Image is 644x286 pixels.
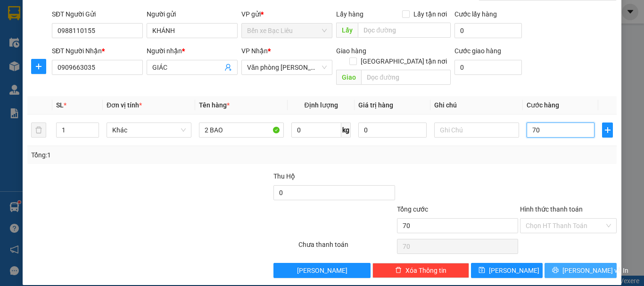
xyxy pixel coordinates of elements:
span: Tổng cước [397,205,428,213]
label: Cước giao hàng [454,47,501,55]
span: SL [56,101,64,109]
div: SĐT Người Gửi [52,9,143,19]
span: Bến xe Bạc Liêu [247,24,327,38]
button: deleteXóa Thông tin [372,263,469,278]
input: Cước giao hàng [454,60,522,75]
div: VP gửi [241,9,332,19]
div: Người gửi [147,9,238,19]
span: Thu Hộ [273,172,295,180]
span: plus [603,126,612,134]
span: Định lượng [304,101,338,109]
span: [PERSON_NAME] [297,265,347,276]
input: Dọc đường [361,70,451,85]
div: Tổng: 1 [31,150,249,160]
th: Ghi chú [430,96,523,114]
label: Cước lấy hàng [454,10,497,18]
span: Lấy hàng [336,10,363,18]
div: Người nhận [147,46,238,56]
span: Lấy [336,23,358,38]
span: Lấy tận nơi [410,9,451,19]
span: save [479,267,485,274]
label: Hình thức thanh toán [520,205,583,213]
span: Giao hàng [336,47,366,55]
input: VD: Bàn, Ghế [199,123,284,138]
span: [PERSON_NAME] và In [562,265,628,276]
span: Xóa Thông tin [405,265,446,276]
button: plus [31,59,46,74]
div: SĐT Người Nhận [52,46,143,56]
input: 0 [358,123,426,138]
input: Dọc đường [358,23,451,38]
span: Giá trị hàng [358,101,393,109]
input: Cước lấy hàng [454,23,522,38]
div: Chưa thanh toán [297,239,396,256]
span: Văn phòng Hồ Chí Minh [247,60,327,74]
span: plus [32,63,46,70]
span: VP Nhận [241,47,268,55]
span: user-add [224,64,232,71]
input: Ghi Chú [434,123,519,138]
span: printer [552,267,559,274]
span: Giao [336,70,361,85]
span: kg [341,123,351,138]
span: [GEOGRAPHIC_DATA] tận nơi [357,56,451,66]
span: [PERSON_NAME] [489,265,539,276]
span: delete [395,267,402,274]
button: save[PERSON_NAME] [471,263,543,278]
button: plus [602,123,613,138]
button: printer[PERSON_NAME] và In [545,263,617,278]
span: Khác [112,123,186,137]
button: [PERSON_NAME] [273,263,370,278]
span: Đơn vị tính [107,101,142,109]
span: Cước hàng [527,101,559,109]
span: Tên hàng [199,101,230,109]
button: delete [31,123,46,138]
